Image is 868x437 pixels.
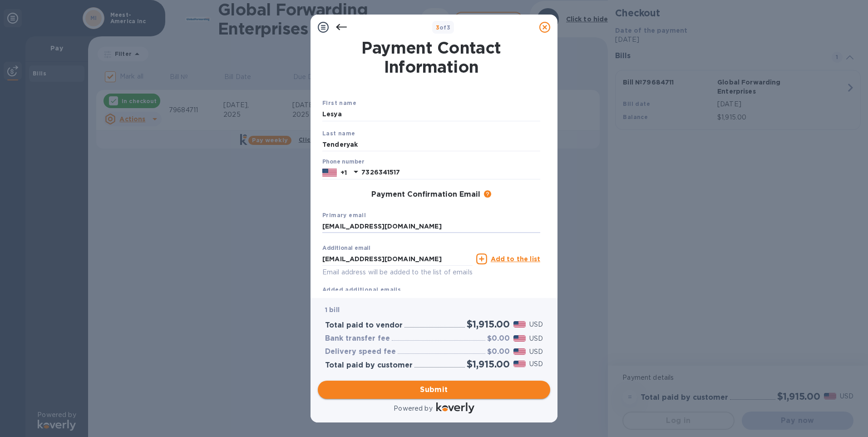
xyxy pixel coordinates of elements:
h3: $0.00 [487,348,510,356]
u: Add to the list [491,255,540,263]
p: USD [529,359,543,369]
img: USD [513,335,526,342]
b: Added additional emails [322,286,401,293]
h3: Delivery speed fee [325,348,396,356]
label: Additional email [322,246,370,251]
input: Enter your phone number [361,166,540,179]
input: Enter your primary name [322,220,540,233]
h3: $0.00 [487,334,510,343]
p: Email address will be added to the list of emails [322,267,473,278]
img: USD [513,348,526,355]
h3: Total paid by customer [325,361,413,370]
img: Logo [436,402,474,413]
b: of 3 [436,24,451,31]
b: First name [322,99,356,106]
h1: Payment Contact Information [322,38,540,76]
label: Phone number [322,159,364,165]
h2: $1,915.00 [467,358,510,370]
img: USD [513,361,526,367]
b: 1 bill [325,306,340,313]
span: 3 [436,24,439,31]
img: US [322,168,337,178]
input: Enter your last name [322,138,540,151]
img: USD [513,321,526,328]
p: USD [529,347,543,357]
b: Last name [322,130,355,137]
p: Powered by [394,404,432,413]
h3: Total paid to vendor [325,321,403,330]
p: +1 [340,168,347,177]
h3: Bank transfer fee [325,334,390,343]
span: Submit [325,384,543,395]
input: Enter your first name [322,108,540,121]
h3: Payment Confirmation Email [371,190,480,199]
b: Primary email [322,212,366,218]
p: USD [529,334,543,343]
button: Submit [318,381,550,399]
h2: $1,915.00 [467,318,510,330]
p: USD [529,320,543,329]
input: Enter additional email [322,252,473,266]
